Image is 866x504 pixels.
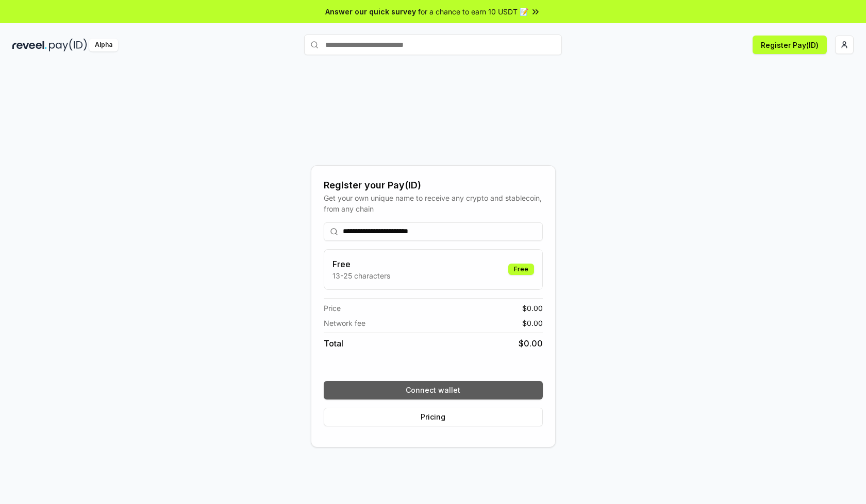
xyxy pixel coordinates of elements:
img: pay_id [49,39,87,51]
p: 13-25 characters [332,270,390,281]
span: $ 0.00 [519,337,543,350]
span: $ 0.00 [522,303,543,314]
button: Connect wallet [324,381,543,399]
span: Answer our quick survey [325,6,416,17]
div: Get your own unique name to receive any crypto and stablecoin, from any chain [324,193,543,214]
span: Price [324,303,341,314]
div: Alpha [89,39,118,51]
div: Free [508,264,534,275]
button: Pricing [324,408,543,426]
span: for a chance to earn 10 USDT 📝 [418,6,528,17]
h3: Free [332,258,390,270]
span: Total [324,337,343,350]
div: Register your Pay(ID) [324,178,543,193]
span: Network fee [324,318,365,328]
img: reveel_dark [12,39,47,51]
button: Register Pay(ID) [753,36,827,54]
span: $ 0.00 [522,318,543,328]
